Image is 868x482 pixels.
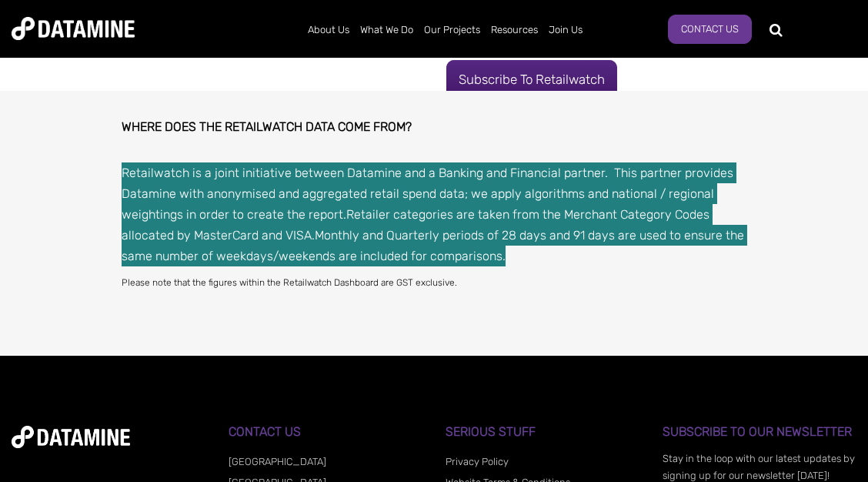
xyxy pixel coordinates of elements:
[446,60,617,99] a: Subscribe to Retailwatch
[122,228,744,263] span: Monthly and Quarterly periods of 28 days and 91 days are used to ensure the same number of weekda...
[663,425,856,439] h3: Subscribe to our Newsletter
[229,456,326,467] a: [GEOGRAPHIC_DATA]
[419,10,486,50] a: Our Projects
[122,277,457,288] span: Please note that the figures within the Retailwatch Dashboard are GST exclusive.
[12,17,135,40] img: Datamine
[668,15,752,44] a: Contact Us
[122,162,746,267] p: Retailwatch is a joint initiative between Datamine and a Banking and Financial partner. This part...
[355,10,419,50] a: What We Do
[446,456,509,467] a: Privacy Policy
[122,207,709,243] span: Retailer categories are taken from the Merchant Category Codes allocated by MasterCard and VISA
[302,10,355,50] a: About Us
[543,10,588,50] a: Join Us
[122,119,412,134] strong: WHERE DOES THE RETAILWATCH DATA COME FROM?
[12,426,130,448] img: datamine-logo-white
[486,10,543,50] a: Resources
[446,425,639,439] h3: Serious Stuff
[229,425,422,439] h3: Contact Us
